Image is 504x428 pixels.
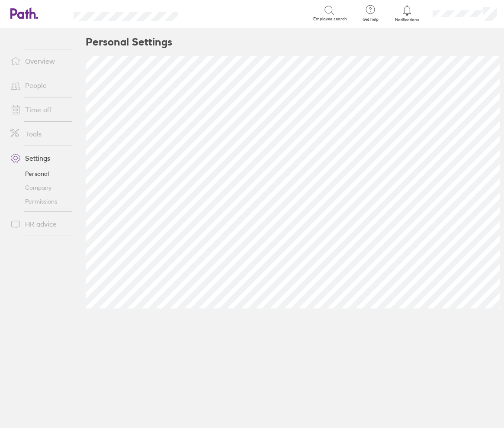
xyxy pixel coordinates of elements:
[393,17,421,23] span: Notifications
[3,167,73,181] a: Personal
[86,28,172,56] h2: Personal Settings
[3,215,73,233] a: HR advice
[313,16,347,22] span: Employee search
[3,101,73,118] a: Time off
[3,195,73,208] a: Permissions
[356,17,385,22] span: Get help
[393,4,421,23] a: Notifications
[201,9,223,17] div: Search
[3,77,73,94] a: People
[3,181,73,195] a: Company
[3,52,73,70] a: Overview
[3,149,73,167] a: Settings
[3,125,73,143] a: Tools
